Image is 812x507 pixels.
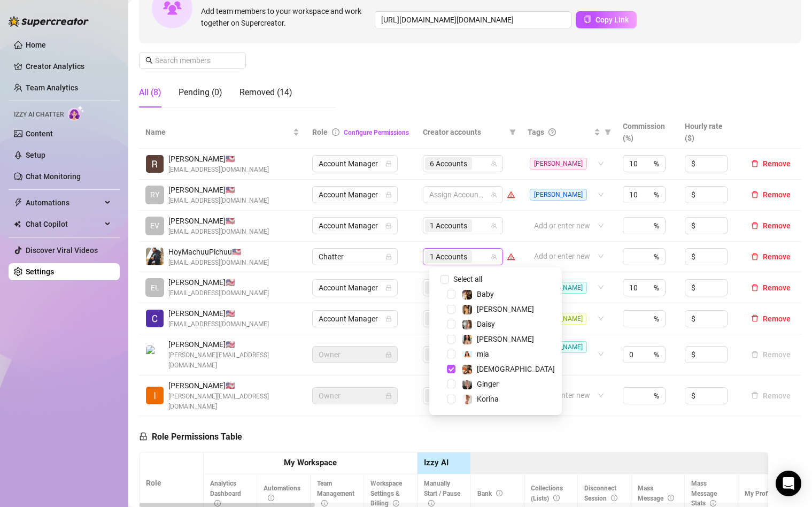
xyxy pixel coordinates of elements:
a: Discover Viral Videos [26,246,98,255]
span: EL [151,282,159,294]
span: info-circle [428,500,435,506]
span: search [145,57,153,64]
span: Account Manager [319,280,391,296]
a: Settings [26,267,54,276]
span: HoyMachuuPichuu 🇺🇸 [168,246,269,258]
span: team [491,160,497,167]
th: Hourly rate ($) [678,116,740,149]
span: filter [509,129,516,135]
span: EV [150,220,159,232]
button: Remove [747,188,795,201]
span: RY [150,189,159,201]
span: [PERSON_NAME] [477,335,534,343]
span: thunderbolt [14,198,22,207]
span: [PERSON_NAME] 🇺🇸 [168,308,269,319]
span: [PERSON_NAME][EMAIL_ADDRESS][DOMAIN_NAME] [168,391,299,412]
span: info-circle [553,495,560,501]
span: [EMAIL_ADDRESS][DOMAIN_NAME] [168,165,269,175]
a: Home [26,41,46,49]
img: Ginger [462,380,472,389]
span: Select tree node [447,320,455,328]
span: lock [385,393,392,399]
span: [PERSON_NAME] 🇺🇸 [168,339,299,350]
span: delete [751,191,759,198]
span: Remove [763,252,791,261]
span: Remove [763,190,791,199]
span: Account Manager [319,156,391,172]
button: Remove [747,348,795,361]
span: Automations [26,194,102,211]
button: Remove [747,281,795,294]
span: [PERSON_NAME] 🇺🇸 [168,153,269,165]
span: delete [751,160,759,167]
span: Remove [763,283,791,292]
span: [PERSON_NAME][EMAIL_ADDRESS][DOMAIN_NAME] [168,350,299,371]
span: team [491,191,497,198]
span: Chatter [319,249,391,265]
strong: Izzy AI [424,458,448,467]
img: Karlea Boyer [146,345,164,363]
a: Setup [26,151,45,159]
span: 1 Accounts [425,219,472,232]
span: filter [602,124,613,140]
img: Cameron McQuain [146,310,164,327]
span: lock [385,351,392,358]
span: team [491,222,497,229]
img: Korina [462,395,472,404]
span: [PERSON_NAME] 🇺🇸 [168,184,269,196]
span: [EMAIL_ADDRESS][DOMAIN_NAME] [168,196,269,206]
span: Mass Message [638,485,674,502]
span: Select tree node [447,380,455,388]
span: Remove [763,159,791,168]
span: [EMAIL_ADDRESS][DOMAIN_NAME] [168,227,269,237]
span: Korina [477,395,499,403]
span: delete [751,284,759,291]
span: filter [605,129,611,135]
span: lock [139,432,148,441]
span: Select all [449,273,486,285]
span: delete [751,222,759,229]
span: info-circle [393,500,399,506]
span: My Profile [745,490,785,497]
span: 2 Accounts [425,312,472,325]
img: Karlea [462,305,472,314]
button: Remove [747,250,795,263]
img: Rebecca Contreras [146,155,164,173]
span: Name [145,126,291,138]
img: Daisy [462,320,472,329]
span: mia [477,350,489,358]
input: Search members [155,55,231,66]
span: Ginger [477,380,499,388]
span: info-circle [332,128,339,136]
img: Isaac Soffer [146,387,164,404]
span: Select tree node [447,335,455,343]
div: Removed (14) [239,86,292,99]
span: Account Manager [319,311,391,327]
span: info-circle [214,500,221,506]
button: Copy Link [576,11,637,28]
span: Owner [319,347,391,363]
a: Chat Monitoring [26,172,81,181]
span: info-circle [496,490,502,496]
span: lock [385,191,392,198]
span: Select tree node [447,395,455,403]
span: Tags [528,126,544,138]
a: Content [26,129,53,138]
span: 6 Accounts [425,157,472,170]
span: [PERSON_NAME] 🇺🇸 [168,215,269,227]
span: 1 Accounts [430,220,467,232]
img: mia [462,350,472,359]
span: Izzy AI Chatter [14,110,64,120]
span: Daisy [477,320,495,328]
span: [PERSON_NAME] [477,305,534,313]
span: Collections (Lists) [531,485,563,502]
span: lock [385,316,392,322]
span: Baby [477,290,494,298]
th: Name [139,116,306,149]
span: Select tree node [447,365,455,373]
img: logo-BBDzfeDw.svg [9,16,89,27]
span: Role [312,128,328,136]
button: Remove [747,157,795,170]
div: Open Intercom Messenger [776,471,801,496]
span: Owner [319,388,391,404]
